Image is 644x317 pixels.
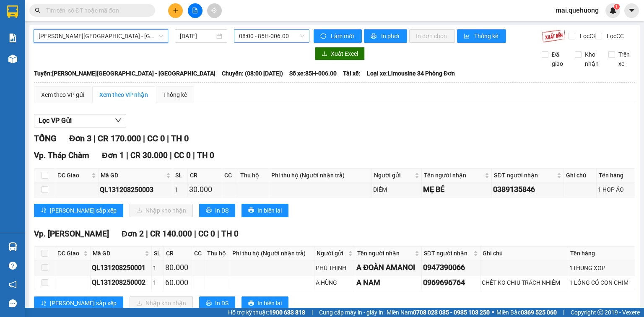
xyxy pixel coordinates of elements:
span: Loại xe: Limousine 34 Phòng Đơn [367,69,455,78]
img: 9k= [542,29,566,43]
button: printerIn biên lai [241,204,288,217]
span: | [93,133,96,143]
span: | [312,308,313,317]
img: solution-icon [8,34,17,42]
th: Tên hàng [568,247,635,260]
span: [PERSON_NAME] sắp xếp [50,299,117,308]
div: 1 [153,263,162,273]
span: printer [248,300,254,307]
td: QL131208250003 [99,182,173,197]
span: Xuất Excel [331,49,358,58]
th: Ghi chú [480,247,568,260]
span: Trên xe [615,50,636,68]
td: A NAM [355,275,422,290]
img: warehouse-icon [8,242,17,251]
th: Thu hộ [205,247,230,260]
td: A ĐOÀN AMANOI [355,260,422,275]
button: syncLàm mới [314,29,362,43]
span: Kho nhận [582,50,602,68]
button: printerIn DS [199,204,235,217]
button: downloadNhập kho nhận [130,204,193,217]
span: Đơn 3 [69,133,91,143]
div: 1 [174,185,187,194]
span: copyright [597,309,603,315]
span: 1 [615,4,618,10]
span: | [193,151,195,160]
div: CHẾT KO CHIU TRÁCH NHIÊM [482,278,566,287]
span: 08:00 - 85H-006.00 [239,30,305,42]
span: notification [9,281,17,288]
span: sort-ascending [41,300,47,307]
span: mai.quehuong [549,5,605,16]
div: Thống kê [163,90,187,99]
strong: 0369 525 060 [521,309,557,316]
span: Mã GD [101,171,164,180]
span: Tên người nhận [357,249,413,258]
span: Miền Nam [387,308,490,317]
div: 30.000 [189,184,221,195]
button: In đơn chọn [409,29,455,43]
span: | [126,151,128,160]
span: Vp. [PERSON_NAME] [34,229,109,239]
span: CC 0 [147,133,165,143]
div: QL131208250002 [92,277,150,288]
span: | [143,133,145,143]
span: CR 140.000 [150,229,192,239]
div: A ĐOÀN AMANOI [356,262,420,273]
span: plus [173,8,179,13]
td: 0389135846 [492,182,564,197]
span: sync [320,33,327,40]
div: QL131208250001 [92,262,150,273]
span: ⚪️ [492,311,494,314]
th: SL [173,169,188,182]
div: MẸ BÉ [423,184,490,195]
span: download [322,51,327,57]
span: | [217,229,219,239]
div: 1 HOP ÁO [598,185,634,194]
div: 1THUNG XOP [569,263,634,273]
button: printerIn phơi [364,29,407,43]
button: downloadXuất Excel [315,47,365,60]
img: icon-new-feature [609,7,617,14]
sup: 1 [614,4,620,10]
button: aim [207,3,222,18]
span: SĐT người nhận [424,249,472,258]
button: plus [168,3,183,18]
div: A NAM [356,277,420,288]
button: printerIn biên lai [241,296,288,310]
th: Phí thu hộ (Người nhận trả) [269,169,372,182]
span: [PERSON_NAME] sắp xếp [50,206,117,215]
span: caret-down [628,7,636,14]
span: ĐC Giao [57,171,90,180]
span: file-add [192,8,198,13]
span: | [146,229,148,239]
th: Ghi chú [564,169,597,182]
th: CR [164,247,192,260]
th: Phí thu hộ (Người nhận trả) [230,247,314,260]
strong: 1900 633 818 [269,309,305,316]
span: Tên người nhận [424,171,483,180]
span: Làm mới [331,31,355,41]
span: | [170,151,172,160]
button: printerIn DS [199,296,235,310]
span: Tài xế: [343,69,361,78]
span: In phơi [381,31,400,41]
span: CR 170.000 [98,133,141,143]
span: printer [206,207,212,214]
span: In biên lai [257,299,282,308]
span: Người gửi [374,171,413,180]
span: down [115,117,122,124]
div: 60.000 [165,277,190,288]
div: 0969696764 [423,277,479,288]
span: Đã giao [548,50,569,68]
span: | [194,229,196,239]
span: ĐC Giao [57,249,82,258]
span: In DS [215,299,229,308]
span: Hỗ trợ kỹ thuật: [228,308,305,317]
input: 12/08/2025 [180,31,214,41]
img: warehouse-icon [8,55,17,63]
span: SĐT người nhận [494,171,555,180]
span: In biên lai [257,206,282,215]
button: Lọc VP Gửi [34,114,126,127]
span: Lọc CC [603,31,625,41]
